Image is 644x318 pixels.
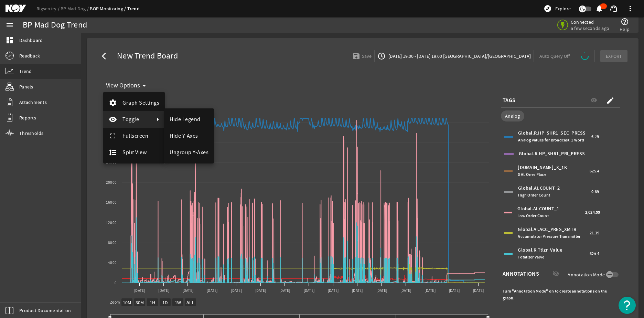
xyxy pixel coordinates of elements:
mat-icon: format_line_spacing [109,148,117,157]
mat-icon: settings [109,99,117,107]
span: Hide Legend [170,116,201,123]
span: Fullscreen [122,132,148,139]
span: Graph Settings [122,99,159,106]
span: Hide Y-Axes [170,132,198,139]
button: Open Resource Center [619,297,636,314]
span: Toggle [122,116,139,123]
span: Ungroup Y-Axes [170,149,208,156]
mat-icon: remove_red_eye [109,115,117,124]
span: Split View [122,149,147,156]
mat-icon: fullscreen [109,132,117,140]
